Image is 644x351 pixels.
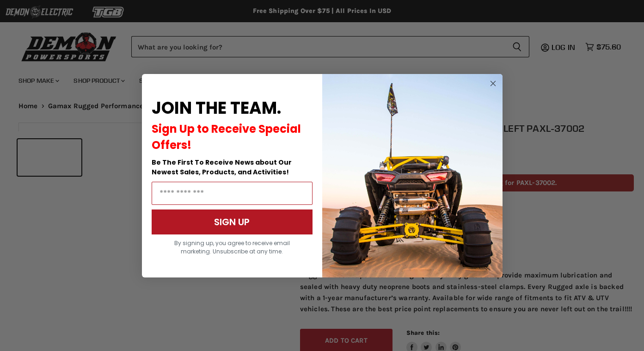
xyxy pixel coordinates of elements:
span: Sign Up to Receive Special Offers! [152,121,301,153]
span: Be The First To Receive News about Our Newest Sales, Products, and Activities! [152,158,292,177]
img: a9095488-b6e7-41ba-879d-588abfab540b.jpeg [322,74,503,277]
input: Email Address [152,182,313,205]
button: SIGN UP [152,209,313,234]
button: Close dialog [487,78,499,89]
span: JOIN THE TEAM. [152,96,281,120]
span: By signing up, you agree to receive email marketing. Unsubscribe at any time. [174,239,290,255]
